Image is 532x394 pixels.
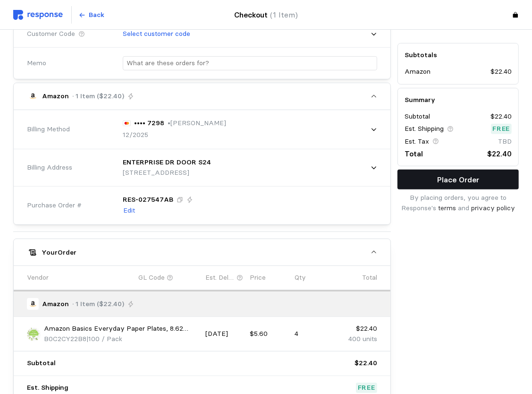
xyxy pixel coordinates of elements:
p: Place Order [437,174,479,186]
p: GL Code [138,273,165,283]
p: $22.40 [487,148,512,160]
p: Back [89,10,105,20]
h5: Summary [405,95,512,105]
p: Total [405,148,423,160]
p: · 1 Item ($22.40) [72,299,124,309]
p: [STREET_ADDRESS] [123,168,211,178]
span: Memo [27,58,46,69]
button: Edit [123,205,135,216]
p: RES-027547AB [123,195,173,205]
span: (1 Item) [270,10,298,19]
p: Est. Shipping [27,383,68,393]
p: 4 [295,329,332,339]
button: Place Order [397,170,519,189]
p: Subtotal [405,111,430,122]
span: Billing Address [27,163,72,173]
h4: Checkout [234,9,298,21]
input: What are these orders for? [127,57,373,70]
p: Amazon [42,299,69,309]
p: Vendor [27,273,49,283]
p: ENTERPRISE DR DOOR S24 [123,157,211,168]
button: Back [73,6,110,24]
a: terms [438,204,456,212]
p: Est. Shipping [405,124,444,135]
h5: Subtotals [405,50,512,60]
p: $22.40 [490,111,512,122]
p: •••• 7298 [134,118,164,128]
a: privacy policy [471,204,515,212]
p: Amazon Basics Everyday Paper Plates, 8.62 Inch, Disposable, 100 Count [44,324,199,334]
p: Free [492,124,510,135]
span: B0C2CY22B8 [44,334,86,343]
h5: Your Order [42,248,77,257]
p: $22.40 [339,324,377,334]
p: Select customer code [123,29,190,39]
p: Est. Tax [405,137,429,147]
p: Edit [123,206,135,216]
span: Purchase Order # [27,200,82,211]
img: svg%3e [13,10,63,20]
p: 12/2025 [123,130,148,140]
p: Free [358,383,376,393]
p: Price [250,273,266,283]
button: YourOrder [14,239,390,266]
button: Amazon· 1 Item ($22.40) [14,83,390,110]
p: Amazon [42,91,69,102]
p: Est. Delivery [205,273,235,283]
p: $5.60 [250,329,287,339]
span: | 100 / Pack [86,334,122,343]
p: By placing orders, you agree to Response's and [397,193,519,213]
p: Total [362,273,377,283]
p: • [PERSON_NAME] [168,118,226,128]
p: $22.40 [355,358,377,368]
p: TBD [498,137,512,147]
p: Amazon [405,67,431,77]
img: svg%3e [123,120,131,126]
p: $22.40 [490,67,512,77]
p: Subtotal [27,358,56,368]
div: Amazon· 1 Item ($22.40) [14,110,390,225]
p: · 1 Item ($22.40) [72,91,124,102]
p: [DATE] [205,329,243,339]
span: Billing Method [27,124,70,135]
p: 400 units [339,334,377,344]
span: Customer Code [27,29,75,39]
img: 61OxyGRWqVL.__AC_SX300_SY300_QL70_FMwebp_.jpg [27,327,41,341]
p: Qty [295,273,306,283]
